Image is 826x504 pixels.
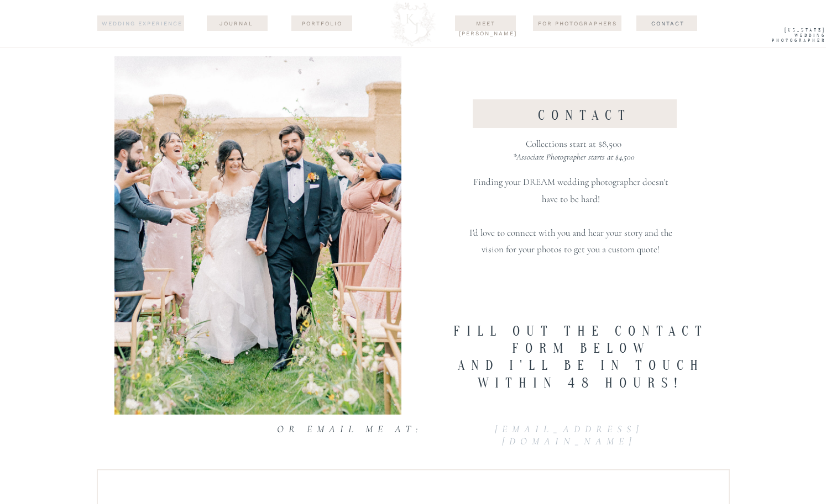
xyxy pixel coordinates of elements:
a: [US_STATE] WEdding Photographer [755,28,826,46]
a: journal [210,19,263,28]
a: For Photographers [533,19,621,28]
h1: Fill out the contact form below And i'll be in touch within 48 hours! [427,323,734,396]
p: Finding your DREAM wedding photographer doesn't have to be hard! I'd love to connect with you and... [468,174,673,262]
p: *Associate Photographer starts at $4,500 [468,150,679,167]
a: Meet [PERSON_NAME] [459,19,513,28]
a: Portfolio [295,19,349,28]
a: wedding experience [100,19,184,29]
a: [EMAIL_ADDRESS][DOMAIN_NAME] [429,423,708,447]
h1: contact [461,108,708,132]
a: Contact [629,19,706,28]
h1: or email me at: [250,423,449,447]
p: Collections start at $8,500 [468,136,679,171]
